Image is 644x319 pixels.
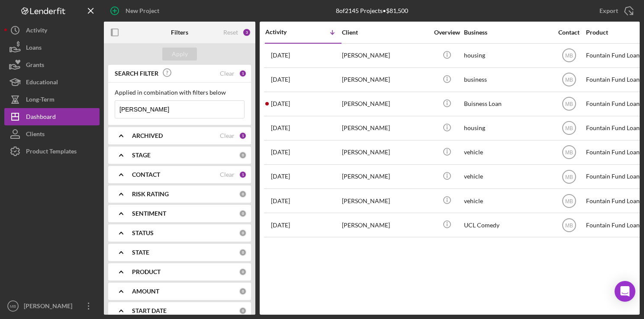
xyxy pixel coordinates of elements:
[342,117,428,140] div: [PERSON_NAME]
[115,89,245,96] div: Applied in combination with filters below
[239,307,247,315] div: 0
[239,249,247,256] div: 0
[220,132,235,139] div: Clear
[4,108,100,125] button: Dashboard
[565,77,573,83] text: MB
[464,141,551,164] div: vehicle
[271,173,290,180] time: 2024-04-15 20:41
[553,29,585,36] div: Contact
[115,70,158,77] b: SEARCH FILTER
[172,48,188,61] div: Apply
[10,304,16,309] text: MB
[342,165,428,188] div: [PERSON_NAME]
[271,198,290,204] time: 2024-03-25 14:10
[4,125,100,143] button: Clients
[26,91,55,110] div: Long-Term
[104,2,168,19] button: New Project
[239,151,247,159] div: 0
[464,165,551,188] div: vehicle
[239,171,247,179] div: 1
[26,108,56,128] div: Dashboard
[4,56,100,73] button: Grants
[220,70,235,77] div: Clear
[26,125,45,145] div: Clients
[132,307,167,314] b: START DATE
[132,191,169,198] b: RISK RATING
[565,125,573,131] text: MB
[132,268,161,275] b: PRODUCT
[271,124,290,131] time: 2024-04-17 18:51
[565,101,573,107] text: MB
[4,91,100,108] button: Long-Term
[223,29,238,36] div: Reset
[132,152,151,159] b: STAGE
[132,210,166,217] b: SENTIMENT
[26,56,44,76] div: Grants
[565,222,573,228] text: MB
[342,29,428,36] div: Client
[162,48,197,61] button: Apply
[565,198,573,204] text: MB
[464,44,551,67] div: housing
[464,68,551,91] div: business
[565,174,573,180] text: MB
[239,268,247,276] div: 0
[239,190,247,198] div: 0
[132,171,160,178] b: CONTACT
[4,39,100,56] button: Loans
[464,214,551,236] div: UCL Comedy
[464,189,551,212] div: vehicle
[271,149,290,156] time: 2024-04-15 20:59
[271,100,290,107] time: 2024-08-28 11:51
[239,132,247,140] div: 1
[342,44,428,67] div: [PERSON_NAME]
[239,70,247,77] div: 1
[220,171,235,178] div: Clear
[26,22,47,41] div: Activity
[565,53,573,59] text: MB
[4,297,100,315] button: MB[PERSON_NAME]
[431,29,463,36] div: Overview
[239,210,247,217] div: 0
[342,214,428,236] div: [PERSON_NAME]
[591,2,640,19] button: Export
[271,76,290,83] time: 2024-10-09 18:49
[22,297,78,317] div: [PERSON_NAME]
[464,93,551,115] div: Buisness Loan
[26,143,77,162] div: Product Templates
[132,132,163,139] b: ARCHIVED
[615,281,635,302] div: Open Intercom Messenger
[342,68,428,91] div: [PERSON_NAME]
[4,143,100,160] button: Product Templates
[239,229,247,237] div: 0
[132,230,154,236] b: STATUS
[26,39,42,58] div: Loans
[464,117,551,140] div: housing
[336,7,408,14] div: 8 of 2145 Projects • $81,500
[271,222,290,229] time: 2023-08-25 15:53
[342,189,428,212] div: [PERSON_NAME]
[132,288,159,295] b: AMOUNT
[464,29,551,36] div: Business
[4,22,100,39] button: Activity
[599,2,618,19] div: Export
[271,52,290,59] time: 2025-07-16 16:23
[342,141,428,164] div: [PERSON_NAME]
[126,2,159,19] div: New Project
[171,29,188,36] b: Filters
[26,73,58,93] div: Educational
[342,93,428,115] div: [PERSON_NAME]
[239,287,247,295] div: 0
[565,150,573,156] text: MB
[242,28,251,37] div: 3
[4,73,100,91] button: Educational
[132,249,149,256] b: STATE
